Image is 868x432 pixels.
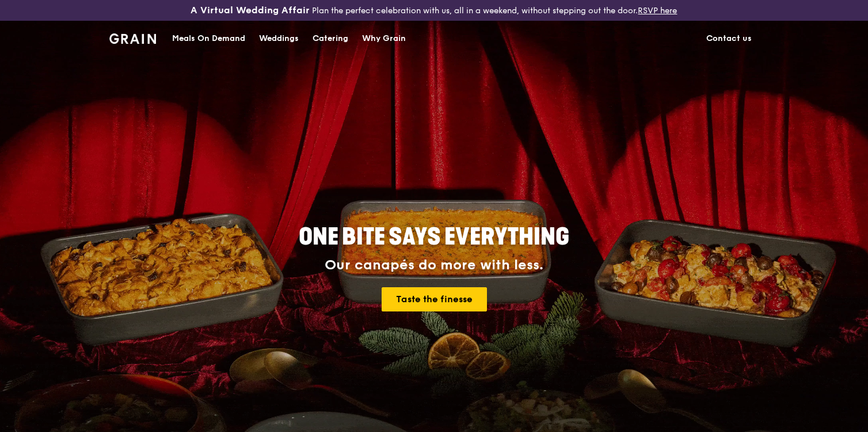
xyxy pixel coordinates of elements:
[227,257,641,273] div: Our canapés do more with less.
[355,21,413,56] a: Why Grain
[109,20,156,55] a: GrainGrain
[109,33,156,44] img: Grain
[362,21,406,56] div: Why Grain
[313,21,348,56] div: Catering
[699,21,759,56] a: Contact us
[382,287,487,311] a: Taste the finesse
[191,5,310,16] h3: A Virtual Wedding Affair
[638,6,677,16] a: RSVP here
[252,21,306,56] a: Weddings
[259,21,299,56] div: Weddings
[306,21,355,56] a: Catering
[299,223,569,251] span: ONE BITE SAYS EVERYTHING
[144,5,723,16] div: Plan the perfect celebration with us, all in a weekend, without stepping out the door.
[172,21,245,56] div: Meals On Demand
